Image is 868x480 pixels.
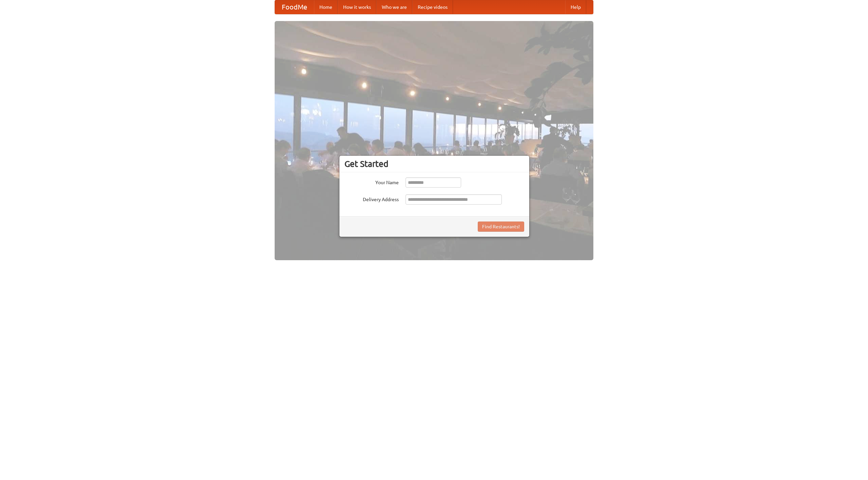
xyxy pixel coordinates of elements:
a: How it works [338,0,376,14]
a: Recipe videos [412,0,453,14]
label: Delivery Address [344,194,399,203]
a: FoodMe [275,0,314,14]
h3: Get Started [344,159,524,169]
a: Help [565,0,586,14]
a: Home [314,0,338,14]
button: Find Restaurants! [478,222,524,232]
a: Who we are [376,0,412,14]
label: Your Name [344,177,399,186]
